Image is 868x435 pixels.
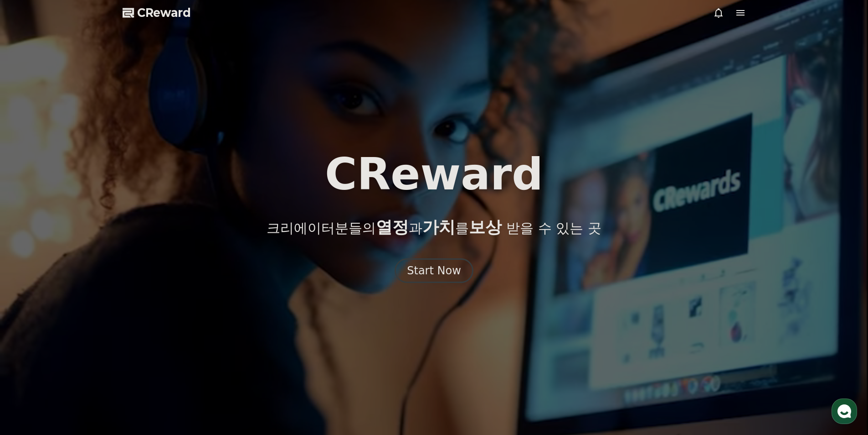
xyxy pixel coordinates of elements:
a: Start Now [395,267,473,276]
p: 크리에이터분들의 과 를 받을 수 있는 곳 [267,218,601,236]
h1: CReward [325,152,543,196]
span: 열정 [376,218,409,236]
a: 설정 [118,289,175,312]
span: 대화 [83,304,94,311]
span: 홈 [29,303,34,310]
a: 대화 [60,289,118,312]
button: Start Now [395,258,473,283]
a: 홈 [3,289,60,312]
div: Start Now [407,263,461,278]
span: CReward [137,5,191,20]
a: CReward [123,5,191,20]
span: 보상 [469,218,502,236]
span: 설정 [141,303,152,310]
span: 가치 [422,218,455,236]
